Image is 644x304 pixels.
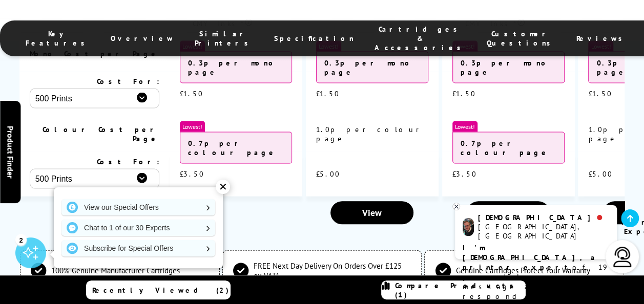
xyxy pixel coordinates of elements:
span: Specification [274,34,354,43]
span: 100% Genuine Manufacturer Cartridges [51,266,180,275]
b: I'm [DEMOGRAPHIC_DATA], a printer expert [463,243,598,272]
div: [GEOGRAPHIC_DATA], [GEOGRAPHIC_DATA] [478,222,609,241]
div: 2 [15,234,27,245]
span: Similar Printers [195,29,254,48]
a: Recently Viewed (2) [86,280,231,299]
span: Lowest! [452,121,477,132]
span: Overview [111,34,174,43]
span: Compare Products (1) [395,281,525,299]
div: ✕ [216,180,230,194]
a: View [330,202,413,225]
span: Cost For: [97,77,159,86]
div: 0.7p per colour page [452,132,565,164]
a: View our Special Offers [61,199,215,215]
span: £1.50 [180,89,203,98]
span: £1.50 [452,89,476,98]
span: Colour Cost per Page [43,125,159,143]
span: Customer Questions [487,29,556,48]
img: chris-livechat.png [463,218,474,236]
div: 0.7p per colour page [180,132,292,164]
span: £1.50 [316,89,340,98]
span: Cartridges & Accessories [375,25,466,52]
span: Product Finder [5,126,15,179]
span: £5.00 [588,169,612,179]
span: Key Features [26,29,90,48]
span: £5.00 [316,169,340,179]
span: Lowest! [180,121,205,132]
span: Reviews [576,34,628,43]
a: Compare Products (1) [381,280,526,299]
span: 1.0p per colour page [316,125,423,143]
div: 0.3p per mono page [180,52,292,83]
span: Recently Viewed (2) [92,286,229,295]
div: 0.3p per mono page [316,52,428,83]
div: 0.3p per mono page [452,52,565,83]
a: Chat to 1 of our 30 Experts [61,220,215,236]
a: View [467,202,550,225]
img: user-headset-light.svg [612,247,633,267]
span: Cost For: [97,157,159,166]
p: of 19 years! Leave me a message and I'll respond ASAP [463,243,609,301]
span: View [362,207,382,219]
span: £3.50 [180,169,204,179]
div: [DEMOGRAPHIC_DATA] [478,213,609,222]
span: £3.50 [452,169,477,179]
a: Subscribe for Special Offers [61,240,215,256]
span: Genuine Cartridges Protect Your Warranty [455,266,590,275]
span: £1.50 [588,89,612,98]
span: FREE Next Day Delivery On Orders Over £125 ex VAT* [254,261,411,280]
